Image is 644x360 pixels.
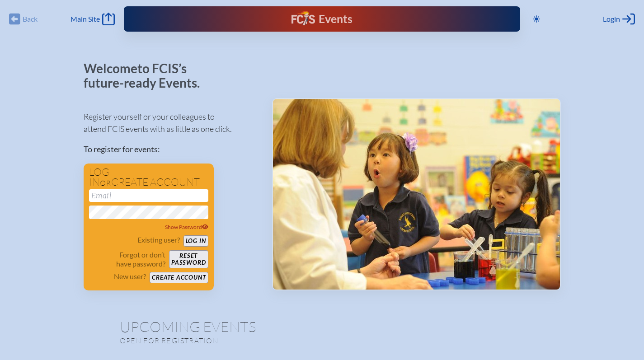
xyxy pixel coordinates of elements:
[150,272,208,283] button: Create account
[120,336,358,345] p: Open for registration
[89,167,208,187] h1: Log in create account
[603,14,620,23] span: Login
[165,224,208,230] span: Show Password
[273,99,560,290] img: Events
[137,235,180,244] p: Existing user?
[89,189,208,202] input: Email
[100,178,111,187] span: or
[71,13,115,25] a: Main Site
[120,319,525,334] h1: Upcoming Events
[71,14,100,23] span: Main Site
[169,250,208,268] button: Resetpassword
[84,61,210,90] p: Welcome to FCIS’s future-ready Events.
[183,235,208,247] button: Log in
[237,11,406,27] div: FCIS Events — Future ready
[84,111,258,135] p: Register yourself or your colleagues to attend FCIS events with as little as one click.
[114,272,146,281] p: New user?
[89,250,166,268] p: Forgot or don’t have password?
[84,143,258,155] p: To register for events:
